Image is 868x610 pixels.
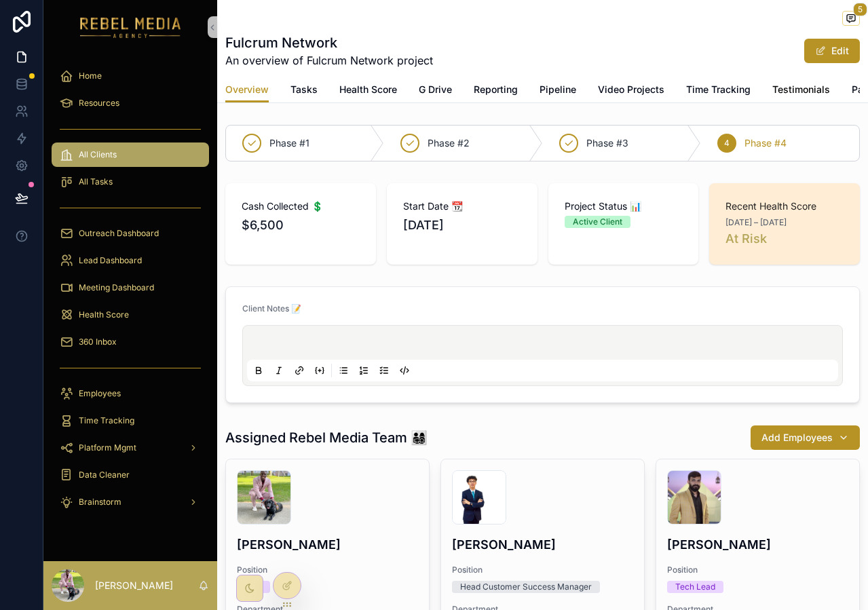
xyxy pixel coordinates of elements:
[79,337,117,347] span: 360 Inbox
[403,216,521,235] span: [DATE]
[225,33,433,52] h1: Fulcrum Network
[565,199,683,213] span: Project Status 📊
[79,415,134,426] span: Time Tracking
[52,330,209,354] a: 360 Inbox
[52,490,209,514] a: Brainstorm
[242,216,360,235] span: $6,500
[474,77,518,104] a: Reporting
[428,136,470,150] span: Phase #2
[403,199,521,213] span: Start Date 📆
[598,83,664,96] span: Video Projects
[772,83,830,96] span: Testimonials
[751,425,860,450] button: Add Employees
[79,470,130,480] span: Data Cleaner
[419,77,452,104] a: G Drive
[452,535,633,554] h4: [PERSON_NAME]
[474,83,518,96] span: Reporting
[79,388,121,399] span: Employees
[43,54,217,532] div: scrollable content
[686,77,751,104] a: Time Tracking
[460,581,592,593] div: Head Customer Success Manager
[586,136,628,150] span: Phase #3
[290,77,318,104] a: Tasks
[804,39,860,63] button: Edit
[52,275,209,300] a: Meeting Dashboard
[237,535,418,554] h4: [PERSON_NAME]
[225,428,428,447] h1: Assigned Rebel Media Team 👨‍👩‍👧‍👦
[79,497,121,508] span: Brainstorm
[772,77,830,104] a: Testimonials
[339,83,397,96] span: Health Score
[52,91,209,115] a: Resources
[80,16,181,38] img: App logo
[225,52,433,69] span: An overview of Fulcrum Network project
[761,431,833,444] span: Add Employees
[724,138,730,149] span: 4
[52,463,209,487] a: Data Cleaner
[667,565,848,575] span: Position
[52,408,209,433] a: Time Tracking
[452,565,633,575] span: Position
[573,216,622,228] div: Active Client
[540,83,576,96] span: Pipeline
[79,176,113,187] span: All Tasks
[339,77,397,104] a: Health Score
[242,303,301,313] span: Client Notes 📝
[52,381,209,406] a: Employees
[79,149,117,160] span: All Clients
[290,83,318,96] span: Tasks
[725,217,787,228] span: [DATE] – [DATE]
[853,3,867,16] span: 5
[52,248,209,273] a: Lead Dashboard
[79,282,154,293] span: Meeting Dashboard
[52,64,209,88] a: Home
[79,228,159,239] span: Outreach Dashboard
[242,199,360,213] span: Cash Collected 💲
[79,98,119,109] span: Resources
[237,565,418,575] span: Position
[744,136,787,150] span: Phase #4
[269,136,309,150] span: Phase #1
[419,83,452,96] span: G Drive
[842,11,860,28] button: 5
[598,77,664,104] a: Video Projects
[52,142,209,167] a: All Clients
[52,170,209,194] a: All Tasks
[79,71,102,81] span: Home
[52,221,209,246] a: Outreach Dashboard
[52,436,209,460] a: Platform Mgmt
[667,535,848,554] h4: [PERSON_NAME]
[540,77,576,104] a: Pipeline
[79,255,142,266] span: Lead Dashboard
[675,581,715,593] div: Tech Lead
[95,579,173,592] p: [PERSON_NAME]
[725,199,844,213] span: Recent Health Score
[52,303,209,327] a: Health Score
[79,442,136,453] span: Platform Mgmt
[725,229,767,248] a: At Risk
[225,77,269,103] a: Overview
[225,83,269,96] span: Overview
[686,83,751,96] span: Time Tracking
[79,309,129,320] span: Health Score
